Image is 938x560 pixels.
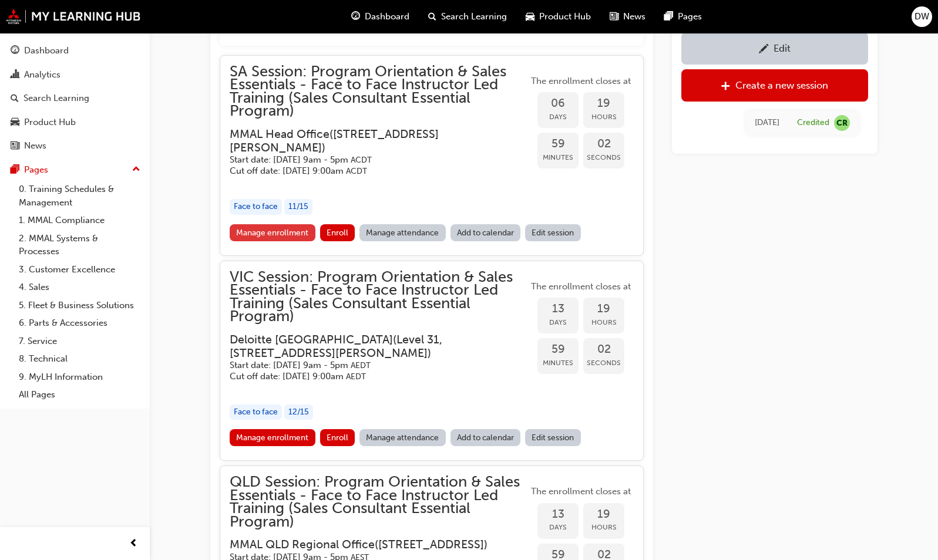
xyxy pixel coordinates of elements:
[681,69,868,101] a: Create a new session
[24,116,76,129] div: Product Hub
[583,151,624,164] span: Seconds
[525,224,581,241] a: Edit session
[664,9,673,24] span: pages-icon
[5,159,145,181] button: Pages
[14,278,145,296] a: 4. Sales
[284,199,312,215] div: 11 / 15
[320,224,355,241] button: Enroll
[681,32,868,64] a: Edit
[11,93,19,104] span: search-icon
[5,40,145,62] a: Dashboard
[537,508,579,521] span: 13
[528,75,634,88] span: The enrollment closes at
[230,154,509,166] h5: Start date: [DATE] 9am - 5pm
[583,302,624,316] span: 19
[537,356,579,370] span: Minutes
[230,404,282,420] div: Face to face
[6,9,141,24] a: mmal
[526,9,534,24] span: car-icon
[327,433,348,443] span: Enroll
[583,356,624,370] span: Seconds
[525,429,581,446] a: Edit session
[721,80,731,92] span: plus-icon
[11,141,19,151] span: news-icon
[537,521,579,534] span: Days
[14,180,145,211] a: 0. Training Schedules & Management
[655,5,711,29] a: pages-iconPages
[583,137,624,151] span: 02
[583,97,624,110] span: 19
[14,314,145,332] a: 6. Parts & Accessories
[11,70,19,80] span: chart-icon
[5,38,145,159] button: DashboardAnalyticsSearch LearningProduct HubNews
[736,79,829,91] div: Create a new session
[539,10,591,23] span: Product Hub
[230,199,282,215] div: Face to face
[5,112,145,133] a: Product Hub
[428,9,436,24] span: search-icon
[132,162,140,177] span: up-icon
[14,211,145,230] a: 1. MMAL Compliance
[346,372,366,382] span: Australian Eastern Daylight Time AEDT
[230,127,509,155] h3: MMAL Head Office ( [STREET_ADDRESS][PERSON_NAME] )
[24,139,46,153] div: News
[351,9,360,24] span: guage-icon
[834,114,850,130] span: null-icon
[24,68,60,82] div: Analytics
[600,5,655,29] a: news-iconNews
[537,302,579,316] span: 13
[537,316,579,329] span: Days
[583,316,624,329] span: Hours
[678,10,702,23] span: Pages
[14,230,145,261] a: 2. MMAL Systems & Processes
[230,475,528,528] span: QLD Session: Program Orientation & Sales Essentials - Face to Face Instructor Led Training (Sales...
[24,44,69,58] div: Dashboard
[623,10,645,23] span: News
[797,117,829,128] div: Credited
[14,386,145,404] a: All Pages
[774,42,791,54] div: Edit
[537,137,579,151] span: 59
[516,5,600,29] a: car-iconProduct Hub
[912,6,932,27] button: DW
[755,116,779,129] div: Tue Oct 01 2024 09:30:00 GMT+0930 (Australian Central Standard Time)
[129,537,138,551] span: prev-icon
[230,333,509,360] h3: Deloitte [GEOGRAPHIC_DATA] ( Level 31, [STREET_ADDRESS][PERSON_NAME] )
[441,10,507,23] span: Search Learning
[230,166,509,177] h5: Cut off date: [DATE] 9:00am
[230,271,634,451] button: VIC Session: Program Orientation & Sales Essentials - Face to Face Instructor Led Training (Sales...
[14,332,145,350] a: 7. Service
[450,224,521,241] a: Add to calendar
[419,5,516,29] a: search-iconSearch Learning
[14,368,145,386] a: 9. MyLH Information
[537,151,579,164] span: Minutes
[610,9,618,24] span: news-icon
[24,163,48,177] div: Pages
[915,10,929,23] span: DW
[537,110,579,124] span: Days
[11,165,19,176] span: pages-icon
[5,87,145,109] a: Search Learning
[320,429,355,446] button: Enroll
[11,117,19,128] span: car-icon
[23,92,89,105] div: Search Learning
[5,64,145,86] a: Analytics
[528,485,634,498] span: The enrollment closes at
[359,429,446,446] a: Manage attendance
[528,280,634,294] span: The enrollment closes at
[583,110,624,124] span: Hours
[583,521,624,534] span: Hours
[359,224,446,241] a: Manage attendance
[14,296,145,315] a: 5. Fleet & Business Solutions
[230,65,528,118] span: SA Session: Program Orientation & Sales Essentials - Face to Face Instructor Led Training (Sales ...
[537,343,579,356] span: 59
[759,43,769,55] span: pencil-icon
[14,350,145,368] a: 8. Technical
[450,429,521,446] a: Add to calendar
[5,135,145,157] a: News
[230,224,315,241] a: Manage enrollment
[230,65,634,246] button: SA Session: Program Orientation & Sales Essentials - Face to Face Instructor Led Training (Sales ...
[11,46,19,56] span: guage-icon
[583,508,624,521] span: 19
